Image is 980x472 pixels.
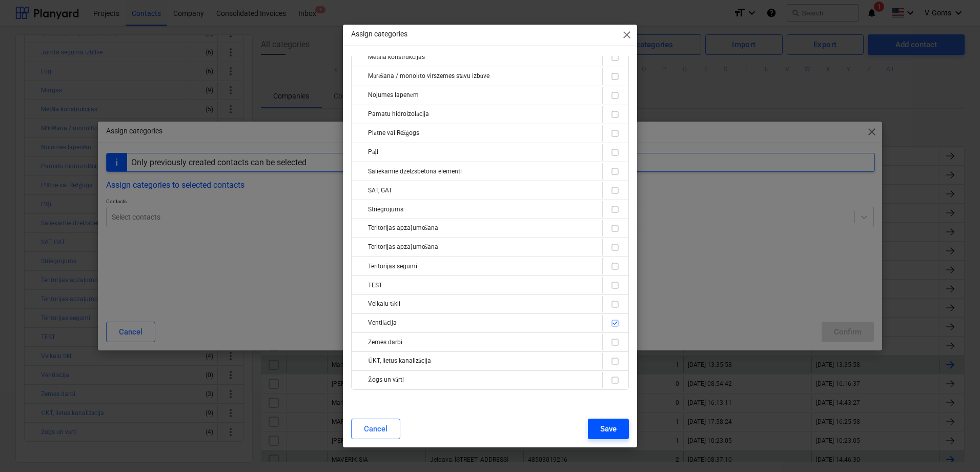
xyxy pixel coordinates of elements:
div: Striegrojums [368,201,598,218]
div: Pāļi [368,144,598,161]
button: Cancel [351,419,400,439]
div: TEST [368,277,598,293]
div: Save [600,422,617,436]
div: Mūrēšana / monolīto virszemes stāvu izbūve [368,68,598,85]
span: close [621,29,633,41]
div: Metāla konstrukcijas [368,49,598,66]
div: SAT, GAT [368,182,598,199]
div: Teritorijas apzaļumošana [368,220,598,237]
iframe: Chat Widget [929,423,980,472]
div: Nojumes lapenēm [368,87,598,104]
div: Plātne vai Režģogs [368,125,598,142]
div: Teritorijas segumi [368,258,598,274]
div: Žogs un vārti [368,372,598,388]
div: Pamatu hidroizolācija [368,106,598,123]
button: Save [588,419,629,439]
div: Cancel [364,422,387,436]
div: Teritorijas apzaļumošana [368,239,598,255]
div: Saliekamie dzelzsbetona elementi [368,163,598,180]
div: ŪKT, lietus kanalizācija [368,353,598,369]
div: Veikalu tīkli [368,296,598,312]
p: Assign categories [351,29,407,40]
div: Ventilācija [368,315,598,331]
div: Zemes darbi [368,334,598,350]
